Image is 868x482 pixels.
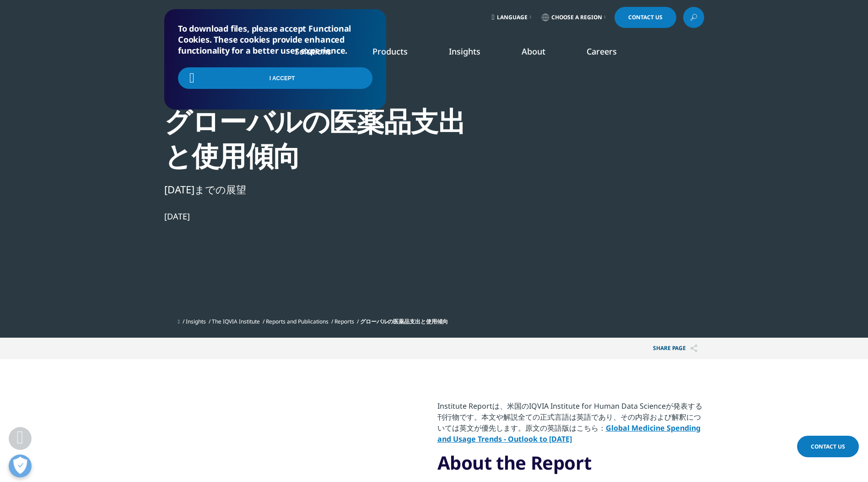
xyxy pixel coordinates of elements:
a: Insights [186,318,206,325]
h3: About the Report [437,451,704,481]
a: Solutions [295,46,331,57]
div: [DATE] [164,211,478,222]
button: Open Preferences [9,455,32,477]
button: Share PAGEShare PAGE [646,338,704,359]
a: Insights [449,46,480,57]
a: Contact Us [615,7,676,28]
input: I Accept [178,67,372,89]
a: Products [372,46,408,57]
div: グローバルの医薬品支出と使用傾向 [164,104,478,173]
span: グローバルの医薬品支出と使用傾向 [360,318,448,325]
span: Contact Us [811,443,845,450]
nav: Primary [241,32,704,75]
a: Reports and Publications [266,318,329,325]
a: Contact Us [797,436,859,457]
span: Contact Us [628,15,663,20]
p: Institute Reportは、米国のIQVIA Institute for Human Data Scienceが発表する刊行物です。本文や解説全ての正式言語は英語であり、その内容および解... [437,400,704,451]
a: Global Medicine Spending and Usage Trends - Outlook to [DATE] [437,423,701,444]
a: About [522,46,545,57]
a: Careers [587,46,617,57]
a: The IQVIA Institute [212,318,260,325]
span: Language [497,14,528,21]
img: Share PAGE [690,345,697,352]
p: Share PAGE [646,338,704,359]
a: Reports [334,318,354,325]
div: [DATE]までの展望 [164,181,478,197]
span: Choose a Region [551,14,602,21]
